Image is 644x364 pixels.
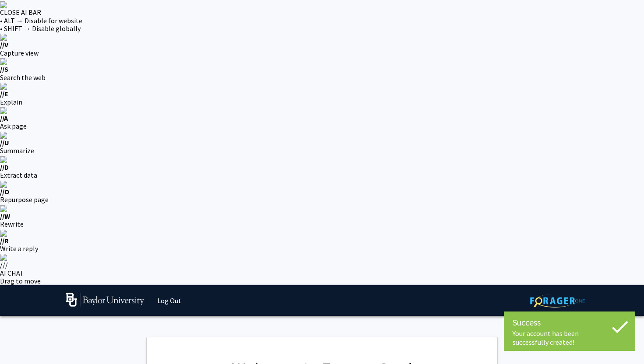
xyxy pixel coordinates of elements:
iframe: Chat [7,325,37,357]
div: Success [513,316,626,329]
img: ForagerOne Logo [530,294,585,308]
div: Your account has been successfully created! [513,329,626,346]
img: Baylor University Logo [66,293,144,307]
a: Log Out [153,285,186,316]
